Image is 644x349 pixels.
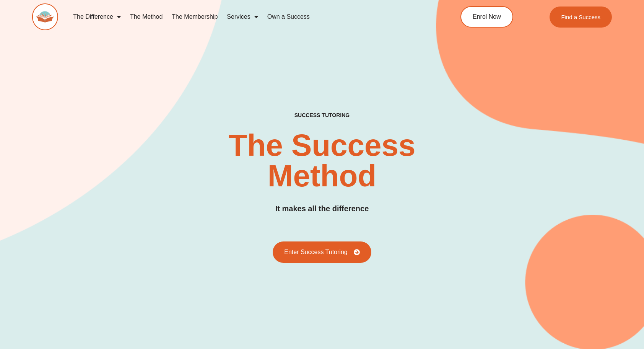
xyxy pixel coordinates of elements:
[561,14,600,20] span: Find a Success
[236,112,408,119] h4: SUCCESS TUTORING​
[125,8,167,26] a: The Method
[284,249,347,255] span: Enter Success Tutoring
[68,8,125,26] a: The Difference
[68,8,427,26] nav: Menu
[273,241,371,263] a: Enter Success Tutoring
[550,7,612,28] a: Find a Success
[222,8,262,26] a: Services
[167,8,222,26] a: The Membership
[275,203,369,215] h3: It makes all the difference
[191,130,453,191] h2: The Success Method
[460,6,513,28] a: Enrol Now
[473,14,501,20] span: Enrol Now
[263,8,314,26] a: Own a Success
